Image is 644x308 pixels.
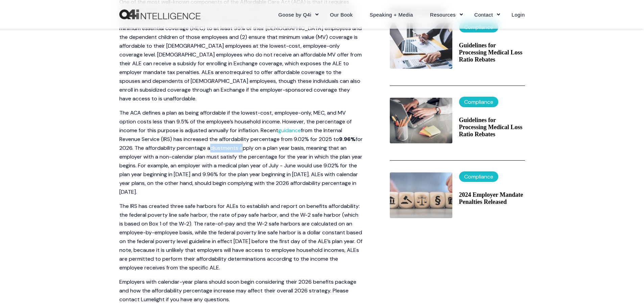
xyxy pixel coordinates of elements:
[223,69,232,76] span: not
[339,136,356,143] span: 9.96%
[459,97,498,107] label: Compliance
[459,171,498,182] label: Compliance
[390,98,452,143] img: Idea of processing rebates. Someone sitting at a laptop and working.
[119,278,356,303] span: Employers with calendar-year plans should soon begin considering their 2026 benefits package and ...
[119,9,200,20] a: Back to Home
[390,172,452,218] img: compliance icons small
[119,203,362,271] span: The IRS has created three safe harbors for ALEs to establish and report on benefits affordability...
[459,42,525,63] a: Guidelines for Processing Medical Loss Ratio Rebates
[493,223,644,308] iframe: Chat Widget
[459,191,525,206] a: 2024 Employer Mandate Penalties Released
[119,109,352,134] span: The ACA defines a plan as being affordable if the lowest-cost, employee-only, MEC, and MV option ...
[390,23,452,69] img: Person sitting at a computer and calculating something on a calculator
[119,136,363,195] span: for 2026. The affordability percentage adjustments apply on a plan year basis, meaning that an em...
[119,9,200,20] img: Q4intelligence, LLC logo
[119,69,360,102] span: required to offer affordable coverage to the spouses and dependents of [DEMOGRAPHIC_DATA] employe...
[459,117,525,138] a: Guidelines for Processing Medical Loss Ratio Rebates
[278,127,301,134] a: guidance
[119,127,342,143] span: from the Internal Revenue Service (IRS) has increased the affordability percentage from 9.02% for...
